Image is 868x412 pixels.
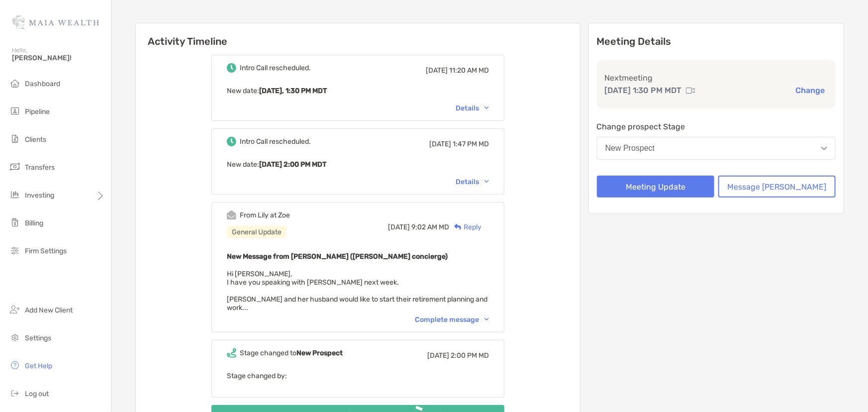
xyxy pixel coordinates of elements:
b: New Prospect [296,349,343,357]
img: Chevron icon [484,318,489,321]
img: communication type [686,87,695,95]
p: Stage changed by: [227,370,489,382]
span: Get Help [25,362,52,370]
div: Reply [449,222,482,232]
span: [DATE] [426,66,448,75]
img: Zoe Logo [12,4,99,40]
img: Chevron icon [484,180,489,183]
img: transfers icon [9,161,21,173]
img: pipeline icon [9,105,21,117]
img: Open dropdown arrow [821,147,827,150]
div: From Lily at Zoe [240,211,290,219]
img: logout icon [9,387,21,399]
div: Intro Call rescheduled. [240,64,311,72]
img: Event icon [227,63,236,73]
span: Transfers [25,163,55,172]
h6: Activity Timeline [136,23,580,47]
b: [DATE] 2:00 PM MDT [259,160,326,169]
div: New Prospect [605,144,655,153]
span: 9:02 AM MD [411,223,449,231]
div: Stage changed to [240,349,343,357]
p: Change prospect Stage [597,120,836,133]
img: firm-settings icon [9,244,21,256]
span: Log out [25,390,49,398]
span: 1:47 PM MD [453,140,489,148]
b: [DATE], 1:30 PM MDT [259,87,327,95]
span: [PERSON_NAME]! [12,54,105,62]
p: New date : [227,158,489,171]
span: Dashboard [25,80,60,88]
div: Intro Call rescheduled. [240,137,311,146]
img: Event icon [227,348,236,358]
img: add_new_client icon [9,304,21,315]
img: investing icon [9,189,21,201]
span: 2:00 PM MD [451,351,489,360]
img: settings icon [9,331,21,343]
img: Event icon [227,210,236,220]
span: [DATE] [427,351,449,360]
img: Chevron icon [484,106,489,109]
span: [DATE] [429,140,451,148]
span: [DATE] [388,223,410,231]
div: Details [456,178,489,186]
span: Billing [25,219,43,227]
button: New Prospect [597,137,836,160]
div: Complete message [415,315,489,324]
img: Event icon [227,137,236,146]
span: 11:20 AM MD [449,66,489,75]
span: Pipeline [25,107,50,116]
img: Reply icon [454,224,462,230]
img: get-help icon [9,359,21,371]
div: Details [456,104,489,112]
b: New Message from [PERSON_NAME] ([PERSON_NAME] concierge) [227,252,448,261]
span: Add New Client [25,306,73,314]
p: [DATE] 1:30 PM MDT [605,84,682,97]
button: Change [792,85,828,96]
p: Meeting Details [597,35,836,48]
span: Firm Settings [25,247,67,255]
p: Next meeting [605,72,828,84]
span: Clients [25,135,46,144]
img: dashboard icon [9,77,21,89]
img: clients icon [9,133,21,145]
span: Settings [25,334,51,342]
img: billing icon [9,216,21,228]
button: Meeting Update [597,176,714,198]
span: Investing [25,191,54,200]
p: New date : [227,85,489,97]
button: Message [PERSON_NAME] [718,176,836,198]
div: General Update [227,226,287,238]
span: Hi [PERSON_NAME], I have you speaking with [PERSON_NAME] next week. [PERSON_NAME] and her husband... [227,270,487,312]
